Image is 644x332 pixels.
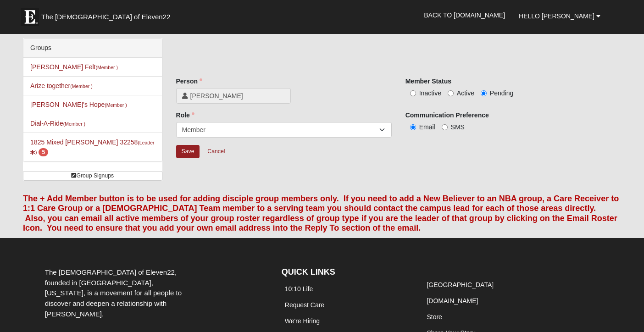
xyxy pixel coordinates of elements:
a: [PERSON_NAME]'s Hope(Member ) [30,101,127,108]
a: Back to [DOMAIN_NAME] [417,4,512,27]
img: Eleven22 logo [21,8,39,26]
span: Hello [PERSON_NAME] [519,12,594,20]
label: Communication Preference [405,111,489,120]
a: 1825 Mixed [PERSON_NAME] 32258(Leader) 5 [30,138,154,155]
span: The [DEMOGRAPHIC_DATA] of Eleven22 [41,12,170,22]
input: Alt+s [176,145,200,158]
div: Groups [23,39,161,58]
span: Active [457,89,474,97]
input: Inactive [410,90,416,96]
span: number of pending members [39,148,48,156]
span: [PERSON_NAME] [190,91,285,100]
input: Pending [481,90,487,96]
label: Role [176,111,194,120]
a: Arize together(Member ) [30,82,93,89]
h4: QUICK LINKS [282,267,410,277]
a: Group Signups [23,171,162,181]
input: Email [410,124,416,130]
a: Dial-A-Ride(Member ) [30,120,85,127]
a: Cancel [201,144,231,159]
small: (Member ) [95,65,117,70]
span: Inactive [419,89,441,97]
span: Pending [490,89,513,97]
a: [PERSON_NAME] Felt(Member ) [30,63,118,71]
a: The [DEMOGRAPHIC_DATA] of Eleven22 [16,3,200,26]
span: SMS [451,123,465,131]
small: (Leader ) [30,140,154,155]
font: The + Add Member button is to be used for adding disciple group members only. If you need to add ... [23,194,619,233]
a: Store [427,313,442,321]
a: Hello [PERSON_NAME] [512,5,607,28]
label: Member Status [405,77,451,86]
small: (Member ) [63,121,85,127]
span: Email [419,123,435,131]
a: [GEOGRAPHIC_DATA] [427,281,494,288]
small: (Member ) [70,83,92,89]
a: 10:10 Life [285,285,313,293]
input: SMS [442,124,448,130]
input: Active [448,90,454,96]
small: (Member ) [105,102,127,108]
label: Person [176,77,202,86]
a: [DOMAIN_NAME] [427,297,478,304]
a: Request Care [285,301,324,309]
